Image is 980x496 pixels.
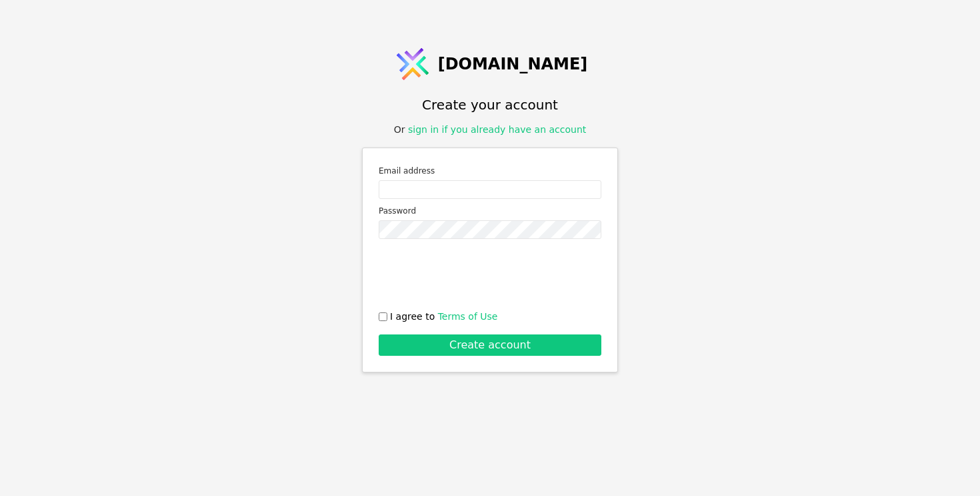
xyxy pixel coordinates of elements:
[379,312,387,321] input: I agree to Terms of Use
[438,52,588,76] span: [DOMAIN_NAME]
[379,164,601,178] label: Email address
[393,44,588,84] a: [DOMAIN_NAME]
[379,204,601,218] label: Password
[438,311,498,322] a: Terms of Use
[379,334,601,356] button: Create account
[408,124,586,135] a: sign in if you already have an account
[379,220,601,239] input: Password
[422,95,558,115] h1: Create your account
[379,180,601,199] input: Email address
[390,310,497,324] span: I agree to
[394,123,587,137] div: Or
[389,250,591,302] iframe: reCAPTCHA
